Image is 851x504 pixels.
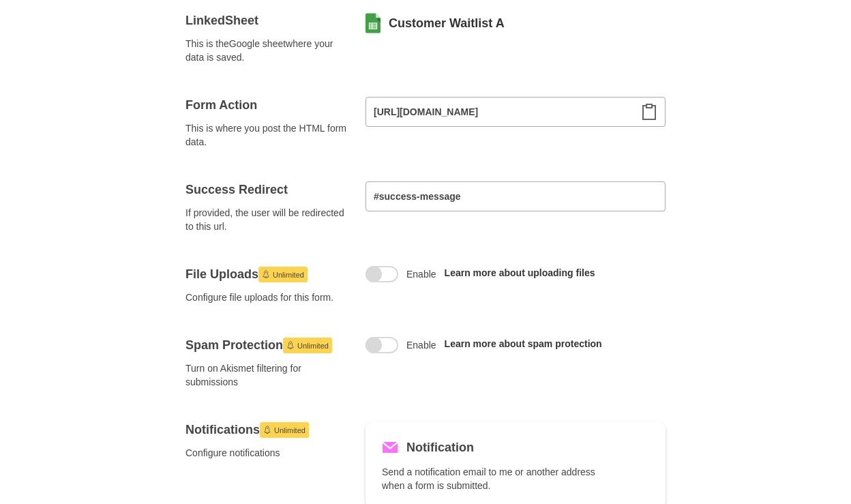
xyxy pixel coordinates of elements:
[274,422,305,439] span: Unlimited
[185,421,349,438] h4: Notifications
[185,361,349,389] span: Turn on Akismet filtering for submissions
[286,341,295,349] svg: Launch
[185,37,349,64] span: This is the Google sheet where your data is saved.
[641,104,657,120] svg: Clipboard
[263,426,271,434] svg: Launch
[382,439,398,456] svg: Mail
[185,121,349,149] span: This is where you post the HTML form data.
[445,338,602,349] a: Learn more about spam protection
[406,338,436,352] span: Enable
[185,266,349,282] h4: File Uploads
[389,15,505,31] a: Customer Waitlist A
[185,12,349,29] h4: Linked Sheet
[273,267,304,283] span: Unlimited
[406,438,474,457] h5: Notification
[185,206,349,233] span: If provided, the user will be redirected to this url.
[382,465,611,492] p: Send a notification email to me or another address when a form is submitted.
[185,446,349,460] span: Configure notifications
[185,337,349,353] h4: Spam Protection
[185,97,349,113] h4: Form Action
[185,291,349,304] span: Configure file uploads for this form.
[297,338,329,354] span: Unlimited
[185,181,349,198] h4: Success Redirect
[365,181,666,211] input: https://my-site.com/success.html
[445,267,595,278] a: Learn more about uploading files
[406,267,436,281] span: Enable
[262,270,270,278] svg: Launch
